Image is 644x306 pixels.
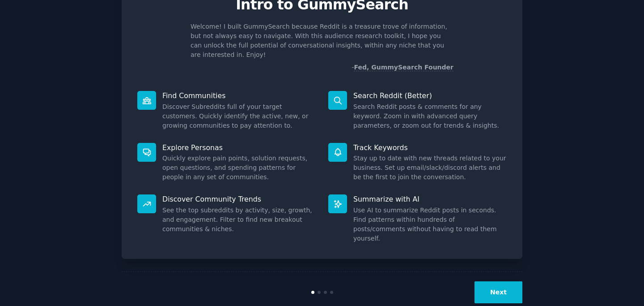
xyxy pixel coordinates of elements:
div: - [352,63,453,72]
dd: Discover Subreddits full of your target customers. Quickly identify the active, new, or growing c... [162,102,316,130]
p: Welcome! I built GummySearch because Reddit is a treasure trove of information, but not always ea... [191,22,453,60]
dd: See the top subreddits by activity, size, growth, and engagement. Filter to find new breakout com... [162,206,316,234]
dd: Stay up to date with new threads related to your business. Set up email/slack/discord alerts and ... [353,154,507,182]
p: Track Keywords [353,143,507,152]
button: Next [475,281,522,303]
dd: Search Reddit posts & comments for any keyword. Zoom in with advanced query parameters, or zoom o... [353,102,507,130]
dd: Quickly explore pain points, solution requests, open questions, and spending patterns for people ... [162,154,316,182]
p: Summarize with AI [353,194,507,204]
dd: Use AI to summarize Reddit posts in seconds. Find patterns within hundreds of posts/comments with... [353,206,507,243]
p: Explore Personas [162,143,316,152]
p: Find Communities [162,91,316,100]
a: Fed, GummySearch Founder [354,64,453,71]
p: Search Reddit (Better) [353,91,507,100]
p: Discover Community Trends [162,194,316,204]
